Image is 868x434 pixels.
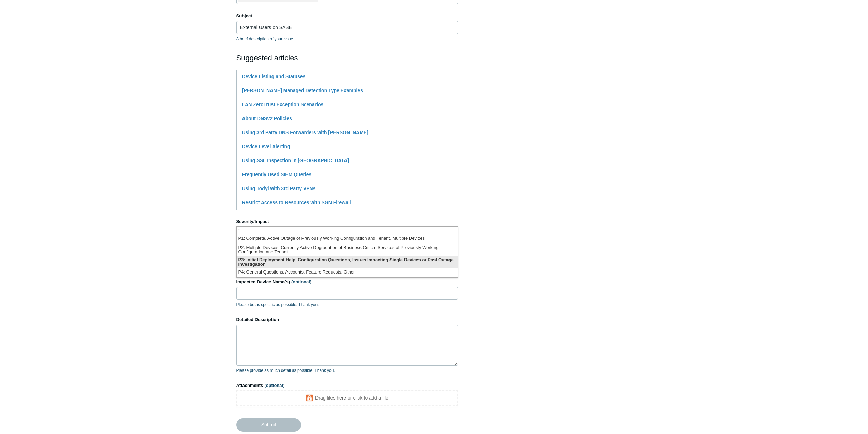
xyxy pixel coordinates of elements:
a: Using SSL Inspection in [GEOGRAPHIC_DATA] [242,158,349,163]
h2: Suggested articles [236,52,458,64]
a: Frequently Used SIEM Queries [242,172,312,177]
a: Using Todyl with 3rd Party VPNs [242,186,316,191]
label: Detailed Description [236,316,458,323]
label: Attachments [236,382,458,389]
span: (optional) [264,383,284,388]
input: Submit [236,418,301,431]
a: About DNSv2 Policies [242,116,292,121]
p: Please provide as much detail as possible. Thank you. [236,367,458,374]
a: Device Listing and Statuses [242,74,306,79]
label: Impacted Device Name(s) [236,279,458,285]
label: Severity/Impact [236,218,458,225]
a: LAN ZeroTrust Exception Scenarios [242,102,324,107]
li: P4: General Questions, Accounts, Feature Requests, Other [237,268,458,277]
li: - [237,225,458,234]
li: P2: Multiple Devices, Currently Active Degradation of Business Critical Services of Previously Wo... [237,243,458,256]
label: Subject [236,13,458,19]
li: P3: Initial Deployment Help, Configuration Questions, Issues Impacting Single Devices or Past Out... [237,256,458,268]
span: (optional) [291,279,311,284]
p: A brief description of your issue. [236,36,458,42]
li: P1: Complete, Active Outage of Previously Working Configuration and Tenant, Multiple Devices [237,234,458,243]
a: Using 3rd Party DNS Forwarders with [PERSON_NAME] [242,130,368,135]
a: Restrict Access to Resources with SGN Firewall [242,200,351,205]
p: Please be as specific as possible. Thank you. [236,302,458,308]
a: Device Level Alerting [242,144,290,149]
a: [PERSON_NAME] Managed Detection Type Examples [242,88,363,93]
